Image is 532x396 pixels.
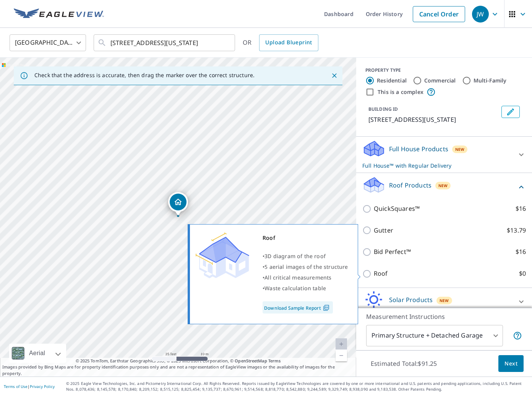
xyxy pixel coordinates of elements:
[378,88,423,96] label: This is a complex
[368,106,398,112] p: BUILDING ID
[264,284,326,292] span: Waste calculation table
[196,233,249,278] img: Premium
[455,146,465,152] span: New
[438,183,448,189] span: New
[389,144,448,154] p: Full House Products
[472,6,489,23] div: JW
[263,272,348,283] div: •
[76,358,281,364] span: © 2025 TomTom, Earthstar Geographics SIO, © 2025 Microsoft Corporation, ©
[235,358,267,364] a: OpenStreetMap
[516,247,526,257] p: $16
[498,355,524,372] button: Next
[362,162,512,170] p: Full House™ with Regular Delivery
[474,77,507,84] label: Multi-Family
[362,140,526,170] div: Full House ProductsNewFull House™ with Regular Delivery
[507,226,526,235] p: $13.79
[66,381,528,392] p: © 2025 Eagle View Technologies, Inc. and Pictometry International Corp. All Rights Reserved. Repo...
[366,325,503,346] div: Primary Structure + Detached Garage
[365,67,523,74] div: PROPERTY TYPE
[516,204,526,213] p: $16
[268,358,281,364] a: Terms
[4,384,28,389] a: Terms of Use
[374,226,393,235] p: Gutter
[263,233,348,243] div: Roof
[14,8,104,20] img: EV Logo
[4,384,55,389] p: |
[424,77,456,84] label: Commercial
[374,269,388,278] p: Roof
[389,181,431,190] p: Roof Products
[365,355,443,372] p: Estimated Total: $91.25
[374,204,420,213] p: QuickSquares™
[263,251,348,262] div: •
[366,312,522,321] p: Measurement Instructions
[10,32,86,53] div: [GEOGRAPHIC_DATA]
[321,304,331,311] img: Pdf Icon
[329,71,339,81] button: Close
[264,252,326,260] span: 3D diagram of the roof
[374,247,411,257] p: Bid Perfect™
[9,344,66,363] div: Aerial
[362,291,526,313] div: Solar ProductsNew
[368,115,498,124] p: [STREET_ADDRESS][US_STATE]
[264,263,348,270] span: 5 aerial images of the structure
[336,350,347,361] a: Current Level 20, Zoom Out
[265,38,312,47] span: Upload Blueprint
[34,72,255,79] p: Check that the address is accurate, then drag the marker over the correct structure.
[501,106,520,118] button: Edit building 1
[168,192,188,216] div: Dropped pin, building 1, Residential property, 3916 NW 31st St Oklahoma City, OK 73112
[263,283,348,294] div: •
[27,344,47,363] div: Aerial
[336,338,347,350] a: Current Level 20, Zoom In Disabled
[513,331,522,340] span: Your report will include the primary structure and a detached garage if one exists.
[263,262,348,272] div: •
[413,6,465,22] a: Cancel Order
[362,176,526,198] div: Roof ProductsNew
[389,295,433,304] p: Solar Products
[243,34,318,51] div: OR
[264,274,331,281] span: All critical measurements
[30,384,55,389] a: Privacy Policy
[263,301,333,314] a: Download Sample Report
[504,359,517,369] span: Next
[440,297,449,304] span: New
[110,32,219,53] input: Search by address or latitude-longitude
[377,77,407,84] label: Residential
[519,269,526,278] p: $0
[259,34,318,51] a: Upload Blueprint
